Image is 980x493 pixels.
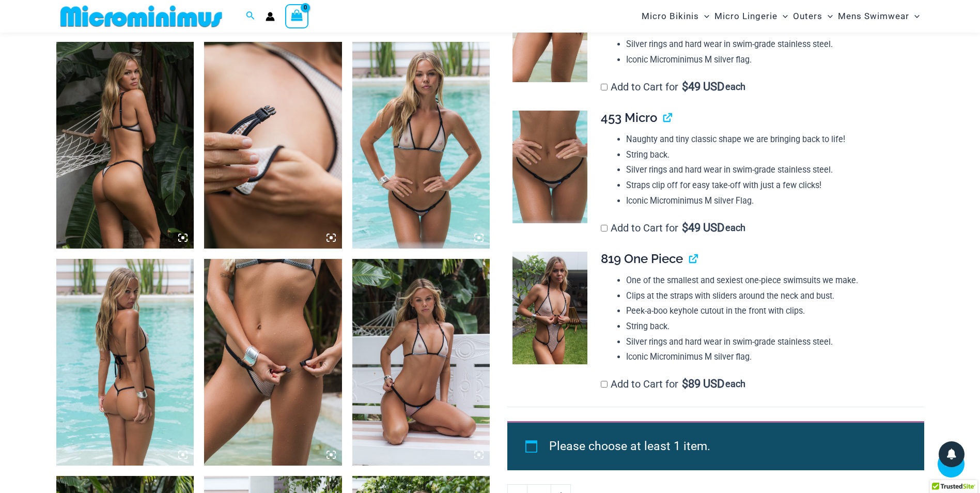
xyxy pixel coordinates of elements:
a: Search icon link [246,10,255,23]
span: Micro Lingerie [714,3,777,29]
img: Trade Winds IvoryInk 453 Micro 02 [512,111,587,223]
span: 49 USD [682,82,724,92]
span: Outers [793,3,822,29]
input: Add to Cart for$89 USD each [601,381,608,388]
span: Micro Bikinis [642,3,699,29]
span: $ [682,80,688,93]
img: Trade Winds Ivory/Ink 469 Thong [204,259,342,466]
img: Trade Winds Ivory/Ink 317 Top 453 Micro [56,259,194,466]
li: Straps clip off for easy take-off with just a few clicks! [626,178,915,193]
label: Add to Cart for [601,222,745,234]
a: Account icon link [266,12,275,21]
span: Menu Toggle [909,3,920,29]
li: Iconic Microminimus M silver flag. [626,349,915,365]
a: OutersMenu ToggleMenu Toggle [790,3,835,29]
span: 49 USD [682,223,724,233]
span: Menu Toggle [822,3,833,29]
span: 819 One Piece [601,251,683,266]
label: Add to Cart for [601,81,745,93]
li: Silver rings and hard wear in swim-grade stainless steel. [626,162,915,178]
span: 453 Micro [601,110,657,125]
img: Trade Winds Ivory/Ink 819 One Piece [512,252,587,364]
li: Iconic Microminimus M silver flag. [626,52,915,68]
span: $ [682,377,688,390]
span: Menu Toggle [777,3,788,29]
img: MM SHOP LOGO FLAT [56,5,226,28]
li: String back. [626,147,915,163]
li: Iconic Microminimus M silver Flag. [626,193,915,209]
a: View Shopping Cart, empty [285,4,309,28]
span: each [725,223,745,233]
li: One of the smallest and sexiest one-piece swimsuits we make. [626,273,915,288]
li: Silver rings and hard wear in swim-grade stainless steel. [626,37,915,52]
li: Naughty and tiny classic shape we are bringing back to life! [626,132,915,147]
span: each [725,379,745,389]
a: Micro BikinisMenu ToggleMenu Toggle [639,3,712,29]
input: Add to Cart for$49 USD each [601,84,608,90]
label: Add to Cart for [601,378,745,390]
li: Peek-a-boo keyhole cutout in the front with clips. [626,303,915,319]
nav: Site Navigation [637,2,924,31]
li: Silver rings and hard wear in swim-grade stainless steel. [626,334,915,350]
a: Micro LingerieMenu ToggleMenu Toggle [712,3,790,29]
img: Trade Winds Ivory/Ink 384 Top [204,42,342,249]
li: Clips at the straps with sliders around the neck and bust. [626,288,915,304]
input: Add to Cart for$49 USD each [601,225,608,232]
li: String back. [626,319,915,334]
li: Please choose at least 1 item. [549,435,900,458]
img: Trade Winds Ivory/Ink 317 Top 453 Micro [352,42,490,249]
img: Trade Winds Ivory/Ink 317 Top 469 Thong [352,259,490,466]
span: Mens Swimwear [838,3,909,29]
img: Trade Winds Ivory/Ink 384 Top 469 Thong [56,42,194,249]
span: $ [682,221,688,234]
span: each [725,82,745,92]
span: Menu Toggle [699,3,709,29]
a: Mens SwimwearMenu ToggleMenu Toggle [835,3,922,29]
span: 89 USD [682,379,724,389]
